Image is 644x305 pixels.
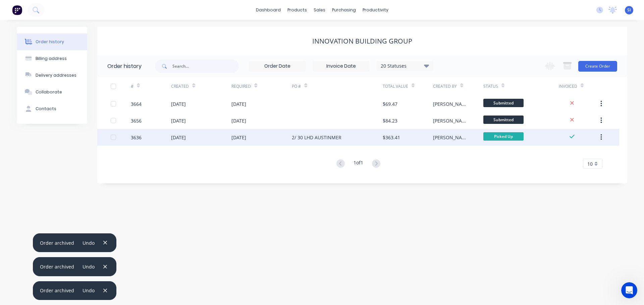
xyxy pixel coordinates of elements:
div: Created [171,83,189,89]
div: sales [310,5,329,15]
div: [DATE] [231,134,246,141]
span: SI [627,7,631,13]
div: [DATE] [231,100,246,107]
div: Order archived [40,263,74,270]
img: Factory [12,5,22,15]
button: Collaborate [17,84,87,100]
div: Required [231,83,251,89]
div: # [131,77,171,95]
div: [DATE] [171,134,186,141]
input: Order Date [249,61,306,71]
div: Created [171,77,231,95]
button: Undo [79,262,98,271]
div: Collaborate [36,89,62,95]
button: Order history [17,33,87,50]
div: 3656 [131,117,142,124]
div: $363.41 [383,134,400,141]
div: 3636 [131,134,142,141]
input: Search... [172,60,239,73]
div: Order archived [40,239,74,246]
div: products [284,5,310,15]
div: 1 of 1 [354,159,363,169]
span: 10 [587,160,593,167]
div: $69.47 [383,100,397,107]
div: Delivery addresses [36,72,76,78]
button: Undo [79,286,98,295]
button: Delivery addresses [17,67,87,84]
button: Billing address [17,50,87,67]
div: productivity [359,5,392,15]
button: Create Order [578,61,617,72]
div: Created By [433,77,483,95]
div: 3664 [131,100,142,107]
div: Invoiced [559,83,577,89]
button: Undo [79,238,98,247]
div: Total Value [383,77,433,95]
input: Invoice Date [313,61,369,71]
div: Contacts [36,106,56,112]
div: Required [231,77,292,95]
iframe: Intercom live chat [621,282,637,298]
div: PO # [292,77,382,95]
div: 20 Statuses [377,62,433,70]
a: dashboard [253,5,284,15]
span: Submitted [483,116,524,124]
div: Status [483,77,559,95]
div: purchasing [329,5,359,15]
div: Billing address [36,56,67,62]
div: Invoiced [559,77,599,95]
div: [PERSON_NAME] [433,100,470,107]
div: 2/ 30 LHD AUSTINMER [292,134,341,141]
div: [DATE] [171,100,186,107]
div: INNOVATION BUILDING GROUP [312,37,412,45]
div: [DATE] [231,117,246,124]
div: Total Value [383,83,408,89]
span: Submitted [483,99,524,107]
button: Contacts [17,100,87,117]
div: [PERSON_NAME] [433,134,470,141]
div: Status [483,83,498,89]
span: Picked Up [483,132,524,141]
div: # [131,83,133,89]
div: Order history [107,62,142,70]
div: [PERSON_NAME] [433,117,470,124]
div: Order history [36,39,64,45]
div: [DATE] [171,117,186,124]
div: PO # [292,83,301,89]
div: Order archived [40,287,74,294]
div: $84.23 [383,117,397,124]
div: Created By [433,83,457,89]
